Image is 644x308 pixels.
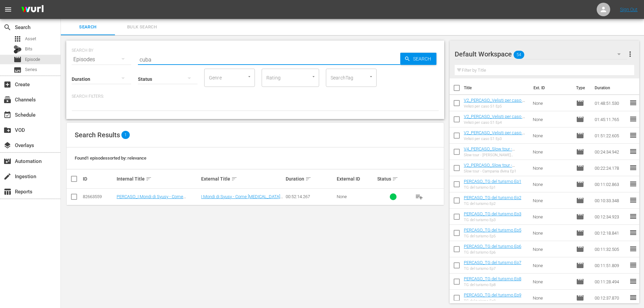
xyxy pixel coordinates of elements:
span: Create [3,80,11,89]
button: Open [368,73,374,80]
a: PERCASO_TG del turismo Ep8 [464,276,521,281]
span: Episode [576,229,584,237]
span: Asset [14,35,22,43]
a: PERCASO_TG del turismo Ep5 [464,228,521,233]
div: Velisti per caso S1 Ep5 [464,104,528,109]
div: Slow tour - Campania divina Ep1 [464,169,528,173]
td: 00:12:37.870 [592,290,629,306]
span: reorder [629,131,637,139]
div: External ID [337,176,375,182]
span: reorder [629,277,637,285]
a: V2_PERCASO_Velisti per caso S1 Ep4 [464,114,527,124]
div: External Title [201,175,284,183]
button: Search [400,53,436,65]
div: Velisti per caso S1 Ep3 [464,137,528,141]
span: reorder [629,261,637,269]
span: reorder [629,99,637,107]
a: PERCASO_TG del turismo Ep2 [464,195,521,200]
button: playlist_add [411,189,427,205]
div: TG del turismo Ep2 [464,202,521,206]
div: Bits [14,45,22,53]
span: Automation [3,157,11,165]
span: sort [146,176,152,182]
span: Episode [576,294,584,302]
td: 00:11:28.494 [592,274,629,290]
span: sort [392,176,398,182]
span: Channels [3,96,11,104]
td: None [530,241,573,257]
td: 00:12:18.841 [592,225,629,241]
a: V4_PERCASO_Slow tour - [PERSON_NAME][GEOGRAPHIC_DATA] [464,146,515,162]
th: Title [464,78,529,97]
td: 00:11:51.809 [592,257,629,274]
td: 00:10:33.348 [592,192,629,209]
td: None [530,160,573,176]
span: Found 1 episodes sorted by: relevance [75,156,146,161]
td: 01:45:11.765 [592,111,629,127]
td: None [530,192,573,209]
span: Asset [25,35,36,42]
span: menu [4,5,12,14]
span: Bits [25,46,32,52]
div: Internal Title [117,175,199,183]
span: Episode [576,196,584,205]
span: reorder [629,147,637,156]
a: V2_PERCASO_Slow tour - Campania divina Ep1 [464,163,515,173]
span: Series [14,66,22,74]
a: PERCASO_TG del turismo Ep9 [464,292,521,298]
td: None [530,274,573,290]
td: None [530,290,573,306]
td: None [530,127,573,144]
a: PERCASO_I Mondi di Syusy - Come [MEDICAL_DATA] [GEOGRAPHIC_DATA]? [117,194,193,204]
span: Search [3,23,11,31]
div: Default Workspace [455,45,627,64]
p: Search Filters: [72,94,439,99]
td: 00:11:02.863 [592,176,629,192]
td: None [530,225,573,241]
span: VOD [3,126,11,134]
span: Episode [576,245,584,253]
div: TG del turismo Ep3 [464,218,521,222]
a: I Mondi di Syusy - Come [MEDICAL_DATA] [GEOGRAPHIC_DATA]? [201,194,283,204]
div: TG del turismo Ep8 [464,283,521,287]
div: TG del turismo Ep6 [464,250,521,255]
div: Status [377,175,409,183]
span: reorder [629,293,637,302]
span: Episode [576,99,584,107]
div: Slow tour - [PERSON_NAME][GEOGRAPHIC_DATA] - Area megalitica [GEOGRAPHIC_DATA] e Pane nero di Donnas [464,153,528,157]
span: playlist_add [415,193,423,201]
span: 54 [514,48,524,62]
span: Ingestion [3,172,11,181]
span: Episode [576,148,584,156]
a: V2_PERCASO_Velisti per caso S1 Ep5 [464,98,527,108]
button: more_vert [626,46,634,62]
div: 82663559 [83,194,115,199]
div: Episodes [72,50,131,69]
div: TG del turismo Ep1 [464,185,521,190]
span: Episode [576,164,584,172]
span: Episode [14,55,22,64]
span: Search Results [75,131,120,139]
div: TG del turismo Ep9 [464,299,521,303]
th: Ext. ID [529,78,572,97]
td: None [530,95,573,111]
div: TG del turismo Ep5 [464,234,521,238]
span: reorder [629,196,637,204]
span: sort [231,176,237,182]
div: 00:52:14.267 [286,194,334,199]
span: Episode [576,132,584,140]
span: Overlays [3,141,11,149]
th: Type [572,78,591,97]
span: Episode [576,115,584,123]
span: Series [25,66,37,73]
td: None [530,144,573,160]
span: Reports [3,188,11,196]
span: sort [305,176,311,182]
span: Episode [576,261,584,269]
td: 00:11:32.505 [592,241,629,257]
td: None [530,176,573,192]
a: Sign Out [620,7,638,12]
div: Velisti per caso S1 Ep4 [464,120,528,125]
td: None [530,257,573,274]
a: PERCASO_TG del turismo Ep6 [464,244,521,249]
